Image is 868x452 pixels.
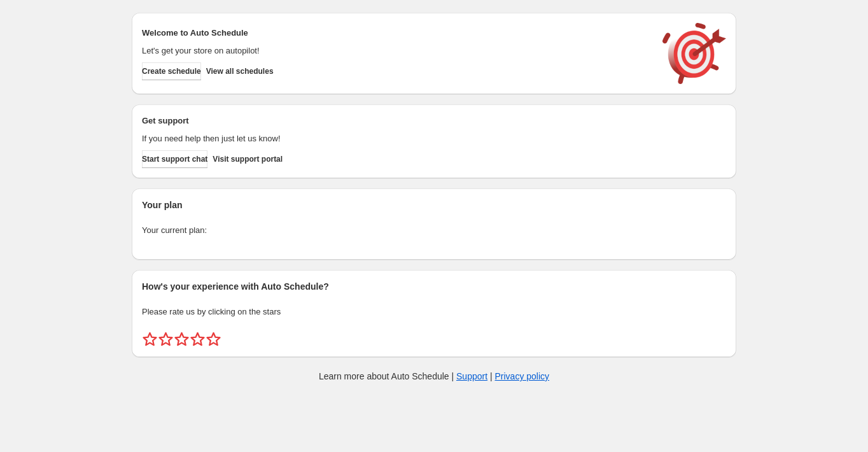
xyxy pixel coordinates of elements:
h2: Your plan [142,199,726,211]
h2: How's your experience with Auto Schedule? [142,280,726,293]
a: Support [456,371,487,381]
span: Start support chat [142,154,207,164]
p: Learn more about Auto Schedule | | [319,370,549,383]
span: View all schedules [206,66,274,76]
p: If you need help then just let us know! [142,132,650,145]
h2: Welcome to Auto Schedule [142,27,650,39]
a: Start support chat [142,150,207,168]
span: Create schedule [142,66,201,76]
span: Visit support portal [213,154,283,164]
p: Your current plan: [142,224,726,237]
h2: Get support [142,115,650,127]
button: Create schedule [142,62,201,80]
button: View all schedules [206,62,274,80]
p: Let's get your store on autopilot! [142,45,650,57]
a: Visit support portal [213,150,283,168]
p: Please rate us by clicking on the stars [142,306,726,318]
a: Privacy policy [495,371,550,381]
